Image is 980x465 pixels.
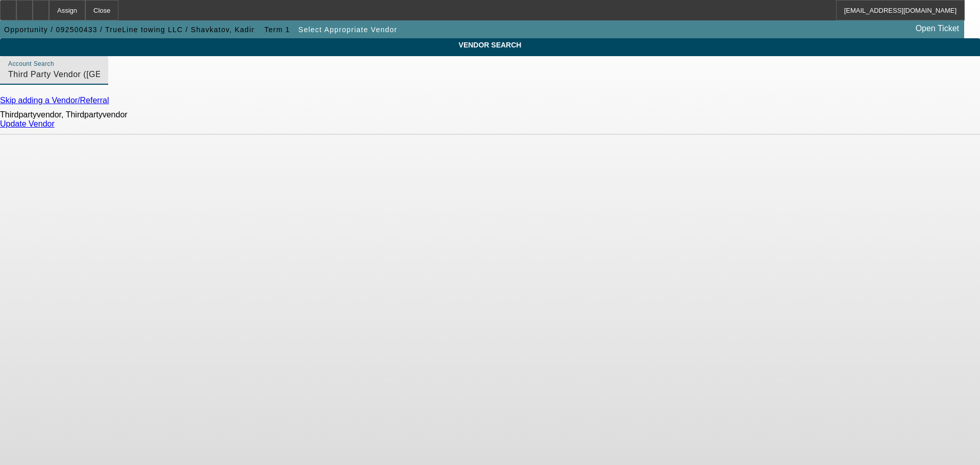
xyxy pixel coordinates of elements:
a: Open Ticket [912,20,963,37]
span: Select Appropriate Vendor [299,26,398,34]
input: Account [8,68,100,81]
span: Opportunity / 092500433 / TrueLine towing LLC / Shavkatov, Kadir [4,26,255,34]
span: Term 1 [264,26,290,34]
span: VENDOR SEARCH [8,41,972,49]
button: Term 1 [261,20,293,39]
button: Select Appropriate Vendor [296,20,400,39]
mat-label: Account Search [8,61,54,67]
